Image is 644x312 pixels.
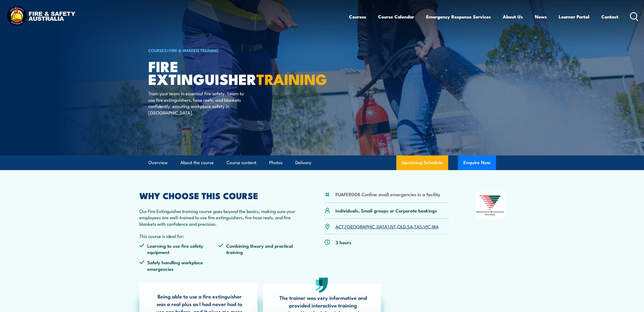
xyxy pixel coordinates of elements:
a: ACT [335,223,344,230]
li: Safely handling workplace emergencies [139,259,219,272]
a: TAS [414,223,422,230]
a: About the course [180,155,214,170]
p: Individuals, Small groups or Corporate bookings [335,207,437,214]
a: Overview [148,155,168,170]
a: Emergency Response Services [426,9,491,24]
a: SA [407,223,413,230]
a: Upcoming Schedule [396,155,448,170]
a: Delivery [295,155,311,170]
a: News [535,9,547,24]
a: NT [390,223,396,230]
a: Contact [601,9,618,24]
a: Courses [349,9,366,24]
button: Enquire Now [458,155,496,170]
a: Course content [227,155,256,170]
p: Train your team in essential fire safety. Learn to use fire extinguishers, hose reels, and blanke... [148,90,247,116]
a: Photos [269,155,282,170]
li: Learning to use fire safety equipment [139,243,219,255]
img: Nationally Recognised Training logo. [476,192,505,219]
a: Learner Portal [559,9,589,24]
h6: > [148,47,282,53]
p: This course is ideal for: [139,233,298,239]
a: Course Calendar [378,9,414,24]
li: Combining theory and practical training [218,243,298,255]
h1: Fire Extinguisher [148,60,282,85]
h2: WHY CHOOSE THIS COURSE [139,192,298,199]
a: Fire & Warden Training [169,47,219,53]
a: COURSES [148,47,167,53]
p: , , , , , , , [335,223,439,230]
strong: TRAINING [256,67,327,90]
a: VIC [423,223,431,230]
p: 3 hours [335,239,351,245]
a: WA [432,223,439,230]
a: QLD [397,223,406,230]
p: Our Fire Extinguisher training course goes beyond the basics, making sure your employees are well... [139,208,298,227]
li: PUAFER008 Confine small emergencies in a facility [335,191,440,197]
a: About Us [503,9,523,24]
a: [GEOGRAPHIC_DATA] [345,223,389,230]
